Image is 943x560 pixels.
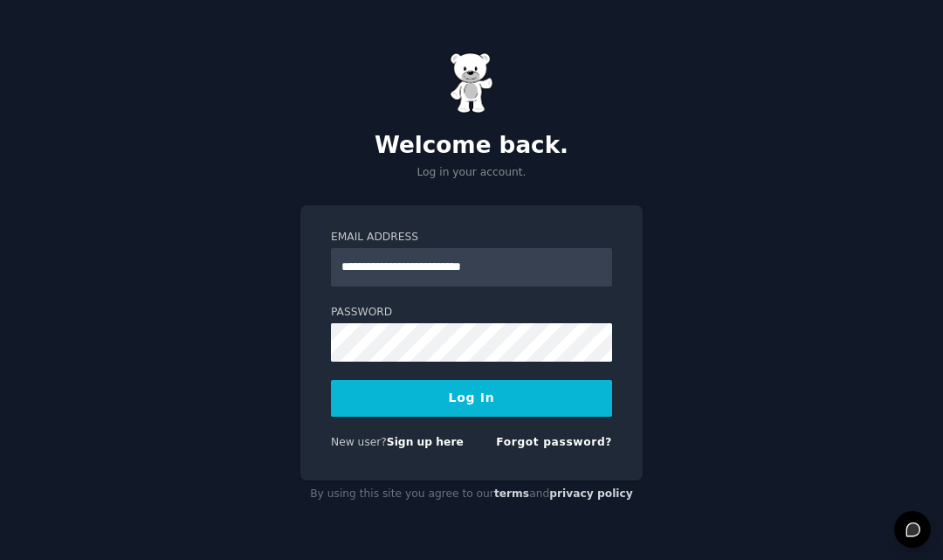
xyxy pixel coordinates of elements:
[494,487,529,500] a: terms
[331,305,612,321] label: Password
[300,165,643,181] p: Log in your account.
[387,436,464,448] a: Sign up here
[450,52,493,114] img: Gummy Bear
[549,487,633,500] a: privacy policy
[300,132,643,160] h2: Welcome back.
[331,436,387,448] span: New user?
[300,480,643,508] div: By using this site you agree to our and
[496,436,612,448] a: Forgot password?
[331,230,612,245] label: Email Address
[331,380,612,417] button: Log In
